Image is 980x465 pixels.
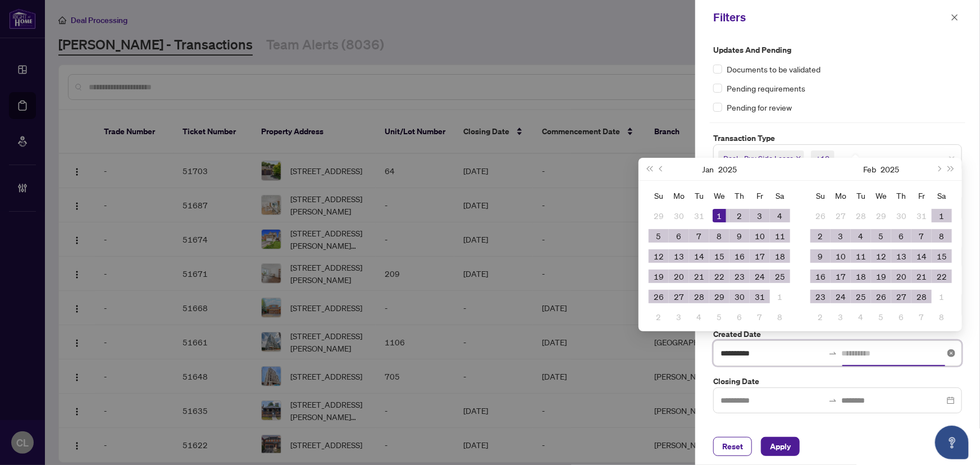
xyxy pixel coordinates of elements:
[727,82,805,94] span: Pending requirements
[945,158,958,180] button: Next year (Control + right)
[750,246,770,266] td: 2025-01-17
[652,270,666,283] div: 19
[831,206,851,226] td: 2025-01-27
[750,266,770,286] td: 2025-01-24
[672,270,686,283] div: 20
[863,158,876,180] button: Choose a month
[773,229,787,243] div: 11
[709,206,730,226] td: 2025-01-01
[718,158,737,180] button: Choose a year
[753,310,767,323] div: 7
[753,249,767,263] div: 17
[947,349,955,357] span: close-circle
[713,290,726,303] div: 29
[895,209,908,222] div: 30
[854,270,868,283] div: 18
[770,246,790,266] td: 2025-01-18
[672,249,686,263] div: 13
[851,185,871,206] th: Tu
[814,249,827,263] div: 9
[932,206,952,226] td: 2025-02-01
[669,206,689,226] td: 2024-12-30
[733,310,746,323] div: 6
[851,286,871,307] td: 2025-02-25
[692,249,706,263] div: 14
[831,307,851,327] td: 2025-03-03
[895,249,908,263] div: 13
[935,426,969,459] button: Open asap
[854,249,868,263] div: 11
[649,286,669,307] td: 2025-01-26
[689,266,709,286] td: 2025-01-21
[649,307,669,327] td: 2025-02-02
[750,206,770,226] td: 2025-01-03
[871,206,891,226] td: 2025-01-29
[911,307,932,327] td: 2025-03-07
[871,286,891,307] td: 2025-02-26
[709,286,730,307] td: 2025-01-29
[713,44,962,56] label: Updates and Pending
[770,307,790,327] td: 2025-02-08
[871,266,891,286] td: 2025-02-19
[770,266,790,286] td: 2025-01-25
[915,310,928,323] div: 7
[709,185,730,206] th: We
[915,249,928,263] div: 14
[851,246,871,266] td: 2025-02-11
[814,290,827,303] div: 23
[761,437,800,456] button: Apply
[702,158,714,180] button: Choose a month
[932,286,952,307] td: 2025-03-01
[652,290,666,303] div: 26
[773,310,787,323] div: 8
[713,437,752,456] button: Reset
[895,310,908,323] div: 6
[831,226,851,246] td: 2025-02-03
[770,286,790,307] td: 2025-02-01
[713,229,726,243] div: 8
[911,206,932,226] td: 2025-01-31
[816,153,829,164] div: +10
[831,246,851,266] td: 2025-02-10
[733,249,746,263] div: 16
[730,206,750,226] td: 2025-01-02
[713,9,947,26] div: Filters
[828,349,837,358] span: to
[932,226,952,246] td: 2025-02-08
[874,209,888,222] div: 29
[649,226,669,246] td: 2025-01-05
[753,290,767,303] div: 31
[733,270,746,283] div: 23
[810,226,831,246] td: 2025-02-02
[874,249,888,263] div: 12
[713,132,962,144] label: Transaction Type
[814,270,827,283] div: 16
[935,249,949,263] div: 15
[669,266,689,286] td: 2025-01-20
[911,286,932,307] td: 2025-02-28
[854,310,868,323] div: 4
[915,209,928,222] div: 31
[709,266,730,286] td: 2025-01-22
[935,229,949,243] div: 8
[669,246,689,266] td: 2025-01-13
[753,270,767,283] div: 24
[643,158,655,180] button: Last year (Control + left)
[915,290,928,303] div: 28
[730,286,750,307] td: 2025-01-30
[730,307,750,327] td: 2025-02-06
[828,396,837,405] span: swap-right
[891,246,911,266] td: 2025-02-13
[810,206,831,226] td: 2025-01-26
[770,206,790,226] td: 2025-01-04
[796,156,801,161] span: close
[810,185,831,206] th: Su
[672,229,686,243] div: 6
[649,185,669,206] th: Su
[932,307,952,327] td: 2025-03-08
[652,249,666,263] div: 12
[891,185,911,206] th: Th
[753,229,767,243] div: 10
[935,270,949,283] div: 22
[770,226,790,246] td: 2025-01-11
